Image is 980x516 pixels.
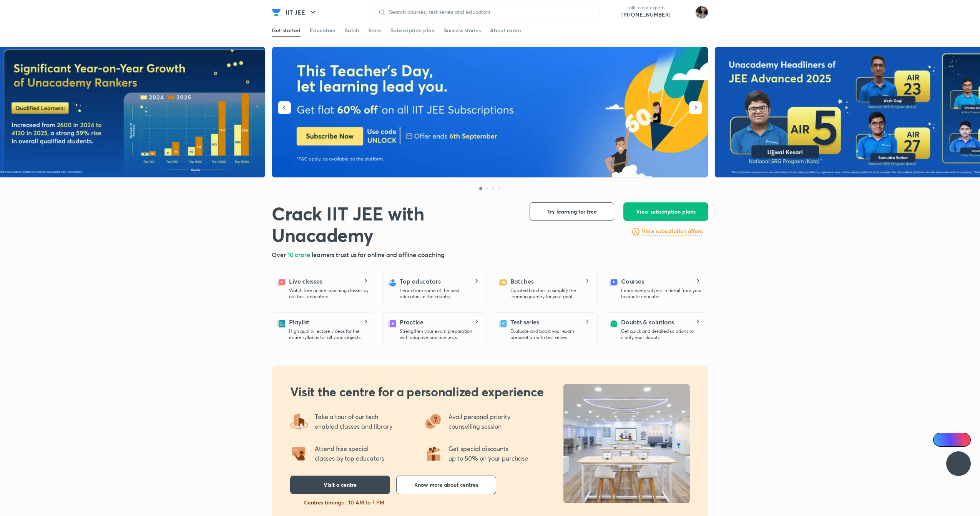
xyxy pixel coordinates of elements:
[530,202,614,221] button: Try learning for free
[400,287,480,300] p: Learn from some of the best educators in the country.
[290,384,544,399] h2: Visit the centre for a personalized experience
[310,24,335,37] a: Educators
[281,5,322,20] button: IIT JEE
[621,287,702,300] p: Learn every subject in detail from your favourite educator.
[272,24,301,37] a: Get started
[490,24,521,37] a: About exam
[396,476,496,494] button: Know more about centres
[636,208,696,215] span: View subscription plans
[621,11,671,18] a: [PHONE_NUMBER]
[448,444,528,463] p: Get special discounts up to 50% on your purchase
[324,481,357,489] span: Visit a centre
[424,412,442,431] img: offering3.png
[621,277,644,286] h5: Courses
[386,9,593,15] input: Search courses, test series and educators
[510,287,591,300] p: Curated batches to simplify the learning journey for your goal.
[272,8,281,17] img: Company Logo
[344,27,359,34] div: Batch
[290,412,309,431] img: offering4.png
[289,328,370,341] p: High quality lecture videos for the entire syllabus for all your subjects.
[547,208,597,215] span: Try learning for free
[677,6,689,18] img: avatar
[563,384,690,503] img: uncentre_LP_b041622b0f.jpg
[510,277,533,286] h5: Batches
[289,287,370,300] p: Watch free online coaching classes by our best educators.
[390,27,435,34] div: Subscription plan
[444,24,481,37] a: Success stories
[390,24,435,37] a: Subscription plan
[272,250,287,259] span: Over
[414,481,478,489] span: Know more about centres
[642,227,702,236] a: View subscription offers
[290,444,309,463] img: offering2.png
[400,317,424,327] h5: Practice
[289,317,309,327] h5: Playlist
[938,437,944,443] img: Icon
[444,27,481,34] div: Success stories
[296,499,302,506] img: slots-fillng-fast
[344,24,359,37] a: Batch
[621,317,674,327] h5: Doubts & solutions
[368,24,381,37] a: Store
[642,227,702,235] h6: View subscription offers
[606,5,621,20] img: call-us
[287,250,312,259] span: 10 crore
[448,412,512,431] p: Avail personal priority counselling session
[946,437,966,443] span: Ai Doubts
[621,5,671,11] p: Talk to our experts
[623,202,708,221] button: View subscription plans
[368,27,381,34] div: Store
[315,412,392,431] p: Take a tour of our tech enabled classes and library
[304,499,384,506] p: Centres timings : 10 AM to 7 PM
[315,444,384,463] p: Attend free special classes by top educators
[510,328,591,341] p: Evaluate and boost your exam preparation with test series.
[954,459,963,468] img: ttu
[695,6,708,19] img: Rakhi Sharma
[290,476,390,494] button: Visit a centre
[510,317,539,327] h5: Test series
[272,27,301,34] div: Get started
[400,277,441,286] h5: Top educators
[400,328,480,341] p: Strengthen your exam preparation with adaptive practice tests.
[621,328,702,341] p: Get quick and detailed solutions to clarify your doubts.
[272,202,517,245] h1: Crack IIT JEE with Unacademy
[490,27,521,34] div: About exam
[933,433,971,447] a: Ai Doubts
[289,277,322,286] h5: Live classes
[310,27,335,34] div: Educators
[424,444,442,463] img: offering1.png
[312,250,445,259] span: learners trust us for online and offline coaching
